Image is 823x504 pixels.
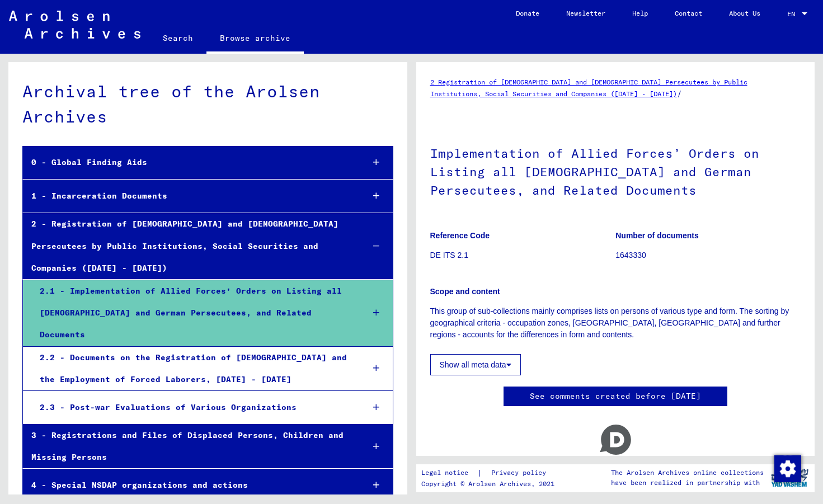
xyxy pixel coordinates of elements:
div: 2 - Registration of [DEMOGRAPHIC_DATA] and [DEMOGRAPHIC_DATA] Persecutees by Public Institutions,... [23,213,355,279]
a: Search [149,25,206,51]
div: 3 - Registrations and Files of Displaced Persons, Children and Missing Persons [23,425,355,468]
div: 2.2 - Documents on the Registration of [DEMOGRAPHIC_DATA] and the Employment of Forced Laborers, ... [31,347,355,390]
div: | [421,467,559,479]
button: Show all meta data [430,354,521,375]
p: Copyright © Arolsen Archives, 2021 [421,479,559,489]
a: Privacy policy [482,467,559,479]
p: The Arolsen Archives online collections [611,468,764,478]
p: This group of sub-collections mainly comprises lists on persons of various type and form. The sor... [430,305,801,341]
div: 4 - Special NSDAP organizations and actions [23,474,355,496]
a: Legal notice [421,467,477,479]
p: 1643330 [615,249,801,261]
a: See comments created before [DATE] [530,390,701,402]
div: 2.1 - Implementation of Allied Forces’ Orders on Listing all [DEMOGRAPHIC_DATA] and German Persec... [31,280,355,346]
p: DE ITS 2.1 [430,249,615,261]
h1: Implementation of Allied Forces’ Orders on Listing all [DEMOGRAPHIC_DATA] and German Persecutees,... [430,128,801,214]
div: 2.3 - Post-war Evaluations of Various Organizations [31,397,355,418]
span: / [677,88,682,98]
div: 1 - Incarceration Documents [23,185,355,207]
span: EN [787,10,800,18]
b: Number of documents [615,231,699,240]
b: Reference Code [430,231,490,240]
a: 2 Registration of [DEMOGRAPHIC_DATA] and [DEMOGRAPHIC_DATA] Persecutees by Public Institutions, S... [430,78,747,98]
img: Arolsen_neg.svg [9,11,140,39]
img: yv_logo.png [769,464,811,492]
b: Scope and content [430,287,500,296]
div: Archival tree of the Arolsen Archives [22,79,393,129]
p: have been realized in partnership with [611,478,764,488]
div: 0 - Global Finding Aids [23,152,355,173]
a: Browse archive [206,25,304,54]
img: Change consent [774,455,801,482]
